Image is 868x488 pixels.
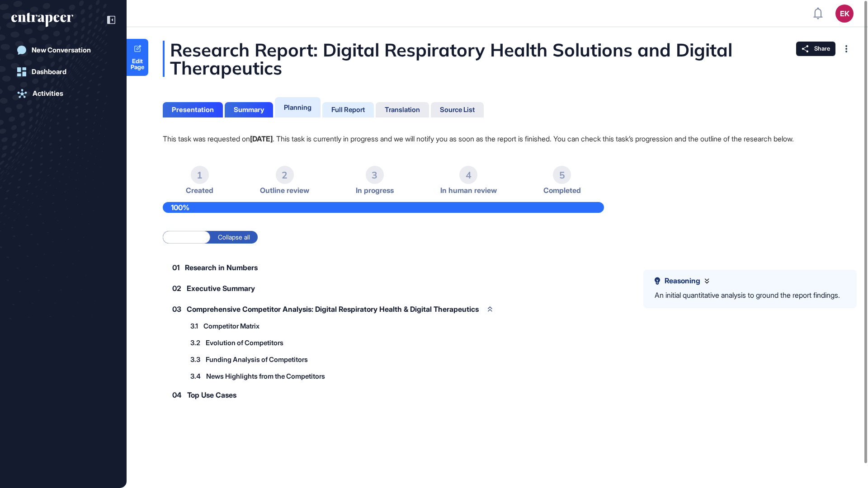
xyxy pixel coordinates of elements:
span: Executive Summary [187,285,255,292]
span: 02 [172,285,181,292]
div: 5 [553,166,571,184]
span: Created [186,186,213,195]
span: Outline review [260,186,309,195]
p: This task was requested on . This task is currently in progress and we will notify you as soon as... [163,133,832,145]
span: Competitor Matrix [203,323,259,329]
span: 3.4 [190,373,201,380]
div: Dashboard [32,68,66,76]
span: 04 [172,391,182,399]
div: 3 [366,166,384,184]
div: Source List [440,106,475,114]
span: Top Use Cases [187,391,236,399]
div: Presentation [172,106,214,114]
a: New Conversation [11,41,115,59]
a: Edit Page [127,39,148,76]
div: 2 [276,166,294,184]
span: In human review [440,186,497,195]
span: 3.2 [190,339,200,346]
label: Collapse all [210,231,258,244]
div: Translation [385,106,420,114]
span: Reasoning [665,277,700,285]
div: Planning [284,103,311,112]
div: Full Report [331,106,365,114]
span: 3.1 [190,323,198,329]
span: Comprehensive Competitor Analysis: Digital Respiratory Health & Digital Therapeutics [187,305,479,313]
div: Research Report: Digital Respiratory Health Solutions and Digital Therapeutics [163,41,832,77]
span: Edit Page [127,58,148,70]
div: New Conversation [32,46,91,54]
span: 01 [172,264,179,271]
div: Summary [234,106,264,114]
div: Activities [33,89,63,98]
div: An initial quantitative analysis to ground the report findings. [655,290,840,301]
label: Expand all [163,231,210,244]
span: Share [814,45,830,52]
div: 1 [191,166,209,184]
span: Evolution of Competitors [206,339,283,346]
div: entrapeer-logo [11,13,73,27]
strong: [DATE] [250,134,273,143]
button: EK [835,5,854,23]
div: 4 [459,166,477,184]
a: Dashboard [11,63,115,81]
span: News Highlights from the Competitors [206,373,325,380]
span: Research in Numbers [185,264,258,271]
span: Funding Analysis of Competitors [206,356,308,363]
a: Activities [11,84,115,103]
span: Completed [543,186,581,195]
div: 100% [163,202,604,213]
span: In progress [356,186,394,195]
span: 03 [172,305,181,313]
span: 3.3 [190,356,200,363]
